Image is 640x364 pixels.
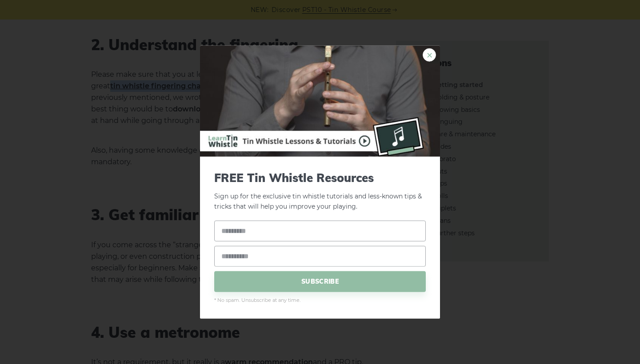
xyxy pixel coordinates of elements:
[200,46,440,157] img: Tin Whistle Buying Guide Preview
[214,171,426,185] span: FREE Tin Whistle Resources
[423,48,436,62] a: ×
[214,271,426,292] span: SUBSCRIBE
[214,171,426,212] p: Sign up for the exclusive tin whistle tutorials and less-known tips & tricks that will help you i...
[214,296,426,304] span: * No spam. Unsubscribe at any time.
